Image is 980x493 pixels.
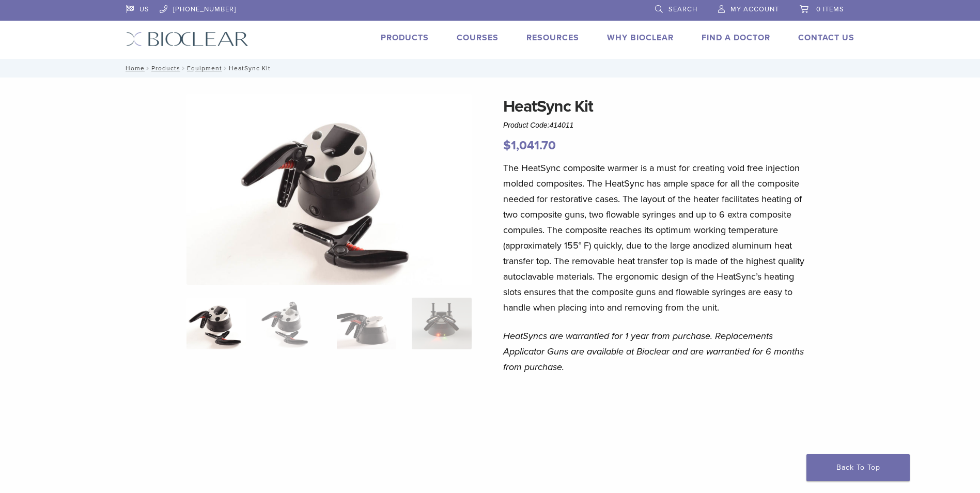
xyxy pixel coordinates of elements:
a: Courses [457,33,499,43]
img: HeatSync-Kit-4-324x324.jpg [186,298,246,349]
img: HeatSync Kit - Image 3 [337,298,396,349]
em: HeatSyncs are warrantied for 1 year from purchase. Replacements Applicator Guns are available at ... [503,330,804,373]
a: Resources [526,33,579,43]
nav: HeatSync Kit [118,59,862,78]
span: Search [668,5,697,13]
span: 414011 [550,121,574,129]
span: / [222,66,229,71]
img: HeatSync Kit - Image 2 [261,298,321,349]
bdi: 1,041.70 [503,138,556,153]
span: 0 items [816,5,844,13]
img: Bioclear [126,32,248,47]
span: Product Code: [503,121,573,129]
a: Back To Top [806,454,910,481]
span: $ [503,138,511,153]
a: Home [122,65,145,72]
span: / [180,66,187,71]
span: My Account [730,5,779,13]
img: HeatSync Kit - Image 4 [412,298,471,349]
a: Contact Us [798,33,854,43]
h1: HeatSync Kit [503,94,807,119]
p: The HeatSync composite warmer is a must for creating void free injection molded composites. The H... [503,160,807,315]
a: Find A Doctor [702,33,770,43]
a: Equipment [187,65,222,72]
a: Products [151,65,180,72]
img: HeatSync Kit-4 [186,94,472,285]
a: Why Bioclear [607,33,674,43]
span: / [145,66,151,71]
a: Products [381,33,429,43]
